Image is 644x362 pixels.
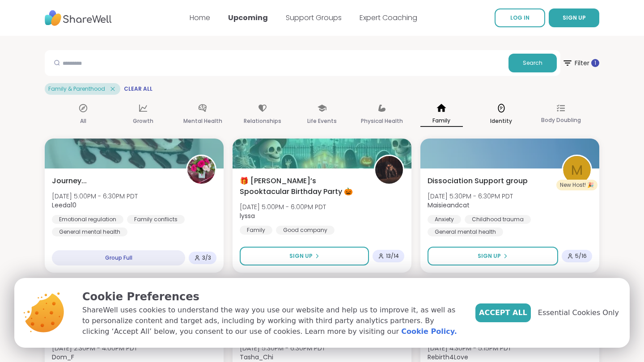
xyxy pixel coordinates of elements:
[52,353,74,362] b: Dom_F
[479,307,527,318] span: Accept All
[495,8,545,27] a: LOG IN
[80,116,86,126] p: All
[52,201,76,210] b: Leeda10
[240,176,364,197] span: 🎁 [PERSON_NAME]’s Spooktacular Birthday Party 🎃
[562,52,599,74] span: Filter
[490,116,512,126] p: Identity
[52,176,87,186] span: Journey...
[240,211,255,220] b: lyssa
[508,54,557,72] button: Search
[52,215,123,224] div: Emotional regulation
[48,85,105,93] span: Family & Parenthood
[127,215,185,224] div: Family conflicts
[228,13,268,23] a: Upcoming
[538,307,619,318] span: Essential Cookies Only
[360,13,417,23] a: Expert Coaching
[575,253,587,260] span: 5 / 16
[190,13,210,23] a: Home
[244,116,281,126] p: Relationships
[82,305,461,337] p: ShareWell uses cookies to understand the way you use our website and help us to improve it, as we...
[124,85,153,93] span: Clear All
[202,254,211,261] span: 3 / 3
[386,253,399,260] span: 13 / 14
[401,326,457,337] a: Cookie Policy.
[549,8,599,27] button: SIGN UP
[276,226,335,235] div: Good company
[562,50,599,76] button: Filter 1
[478,252,501,260] span: Sign Up
[240,226,272,235] div: Family
[475,303,531,322] button: Accept All
[465,215,531,224] div: Childhood trauma
[428,344,511,353] span: [DATE] 4:30PM - 5:15PM PDT
[289,252,313,260] span: Sign Up
[52,344,137,353] span: [DATE] 2:30PM - 4:00PM PDT
[52,227,127,236] div: General mental health
[375,156,403,184] img: lyssa
[361,116,403,126] p: Physical Health
[428,176,528,186] span: Dissociation Support group
[240,202,326,211] span: [DATE] 5:00PM - 6:00PM PDT
[286,13,342,23] a: Support Groups
[240,353,273,362] b: Tasha_Chi
[523,59,542,67] span: Search
[183,116,222,126] p: Mental Health
[240,344,325,353] span: [DATE] 5:30PM - 6:30PM PDT
[428,247,558,265] button: Sign Up
[52,192,138,201] span: [DATE] 5:00PM - 6:30PM PDT
[133,116,153,126] p: Growth
[82,289,461,305] p: Cookie Preferences
[563,14,586,21] span: SIGN UP
[428,215,461,224] div: Anxiety
[45,6,112,30] img: ShareWell Nav Logo
[307,116,337,126] p: Life Events
[556,180,597,190] div: New Host! 🎉
[594,59,596,67] span: 1
[428,353,468,362] b: Rebirth4Love
[52,250,185,265] div: Group Full
[428,192,513,201] span: [DATE] 5:30PM - 6:30PM PDT
[571,160,583,181] span: M
[240,247,369,265] button: Sign Up
[428,227,503,236] div: General mental health
[510,14,530,21] span: LOG IN
[187,156,215,184] img: Leeda10
[428,201,470,210] b: Maisieandcat
[541,115,581,126] p: Body Doubling
[420,115,463,127] p: Family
